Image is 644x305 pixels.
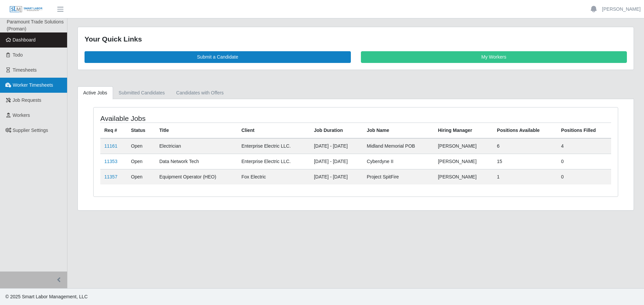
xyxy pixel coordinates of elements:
td: Equipment Operator (HEO) [155,169,237,184]
a: 11353 [104,159,117,164]
th: Req # [100,123,127,138]
span: © 2025 Smart Labor Management, LLC [5,294,88,299]
td: [PERSON_NAME] [434,154,493,169]
span: Todo [13,52,23,58]
td: [DATE] - [DATE] [310,169,363,184]
td: 1 [493,169,557,184]
span: Timesheets [13,67,37,73]
a: [PERSON_NAME] [602,6,641,13]
td: 15 [493,154,557,169]
td: [PERSON_NAME] [434,169,493,184]
a: Active Jobs [77,86,113,99]
th: Job Name [363,123,434,138]
a: 11161 [104,143,117,149]
td: Project SpitFire [363,169,434,184]
td: [DATE] - [DATE] [310,138,363,154]
th: Title [155,123,237,138]
td: 6 [493,138,557,154]
td: 0 [557,154,611,169]
th: Job Duration [310,123,363,138]
th: Positions Available [493,123,557,138]
th: Hiring Manager [434,123,493,138]
a: Submit a Candidate [85,51,351,63]
td: Midland Memorial POB [363,138,434,154]
td: [DATE] - [DATE] [310,154,363,169]
td: 4 [557,138,611,154]
td: 0 [557,169,611,184]
a: My Workers [361,51,627,63]
td: Enterprise Electric LLC. [237,138,310,154]
img: SLM Logo [9,6,43,13]
td: [PERSON_NAME] [434,138,493,154]
th: Status [127,123,155,138]
td: Open [127,154,155,169]
th: Positions Filled [557,123,611,138]
span: Paramount Trade Solutions (Proman) [7,19,64,31]
td: Fox Electric [237,169,310,184]
td: Enterprise Electric LLC. [237,154,310,169]
a: Candidates with Offers [170,86,229,99]
td: Open [127,169,155,184]
span: Dashboard [13,37,36,43]
div: Your Quick Links [85,34,627,45]
td: Cyberdyne II [363,154,434,169]
td: Data Network Tech [155,154,237,169]
a: Submitted Candidates [113,86,171,99]
td: Electrician [155,138,237,154]
span: Workers [13,112,30,118]
span: Worker Timesheets [13,82,53,88]
td: Open [127,138,155,154]
th: Client [237,123,310,138]
span: Supplier Settings [13,128,48,133]
h4: Available Jobs [100,114,307,123]
span: Job Requests [13,97,42,103]
a: 11357 [104,174,117,179]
